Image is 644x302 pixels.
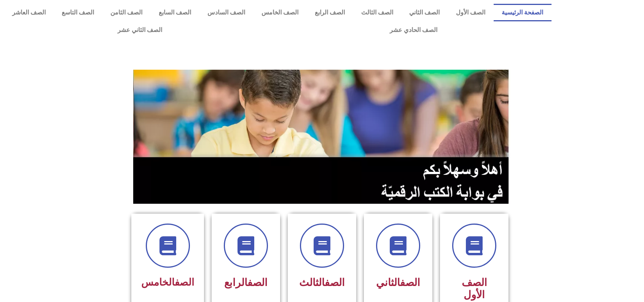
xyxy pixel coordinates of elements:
span: الصف الأول [462,276,487,301]
a: الصفحة الرئيسية [494,4,552,21]
a: الصف الثاني [401,4,448,21]
a: الصف العاشر [4,4,54,21]
a: الصف الثالث [353,4,401,21]
a: الصف [247,276,268,289]
span: الثالث [299,276,345,289]
a: الصف السابع [151,4,199,21]
a: الصف [400,276,420,289]
a: الصف الثاني عشر [4,21,276,39]
a: الصف [325,276,345,289]
a: الصف الثامن [102,4,151,21]
span: الرابع [224,276,268,289]
a: الصف الخامس [253,4,306,21]
a: الصف الأول [448,4,494,21]
span: الخامس [141,276,194,288]
a: الصف التاسع [54,4,102,21]
a: الصف السادس [199,4,253,21]
a: الصف الحادي عشر [276,21,551,39]
a: الصف [175,276,194,288]
span: الثاني [376,276,420,289]
a: الصف الرابع [306,4,353,21]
